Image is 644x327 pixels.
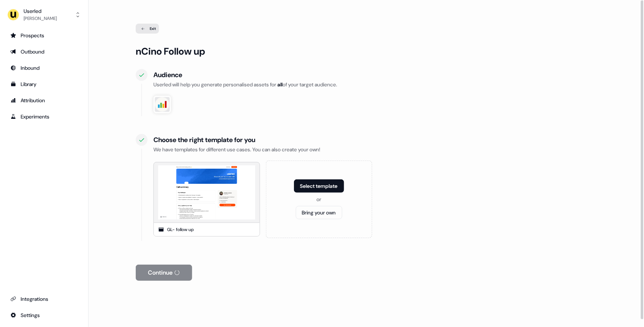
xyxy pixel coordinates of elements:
[277,81,283,88] b: all
[153,146,597,153] div: We have templates for different use cases. You can also create your own!
[6,309,82,321] a: Go to integrations
[24,7,57,15] div: Userled
[6,46,82,58] a: Go to outbound experience
[10,64,78,72] div: Inbound
[10,80,78,88] div: Library
[10,311,78,319] div: Settings
[6,293,82,305] a: Go to integrations
[296,206,342,219] button: Bring your own
[136,24,159,34] div: Exit
[6,62,82,74] a: Go to Inbound
[6,6,82,24] button: Userled[PERSON_NAME]
[153,81,597,88] div: Userled will help you generate personalised assets for of your target audience.
[10,48,78,55] div: Outbound
[6,94,82,106] a: Go to attribution
[316,196,321,203] div: or
[6,78,82,90] a: Go to templates
[10,32,78,39] div: Prospects
[294,179,344,193] button: Select template
[10,295,78,303] div: Integrations
[10,113,78,120] div: Experiments
[24,15,57,22] div: [PERSON_NAME]
[167,226,194,233] div: GL- follow up
[154,161,259,224] img: asset preview
[153,70,597,79] div: Audience
[6,30,82,41] a: Go to prospects
[6,111,82,123] a: Go to experiments
[136,24,597,34] a: Exit
[10,97,78,104] div: Attribution
[153,135,597,144] div: Choose the right template for you
[136,45,597,57] div: nCino Follow up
